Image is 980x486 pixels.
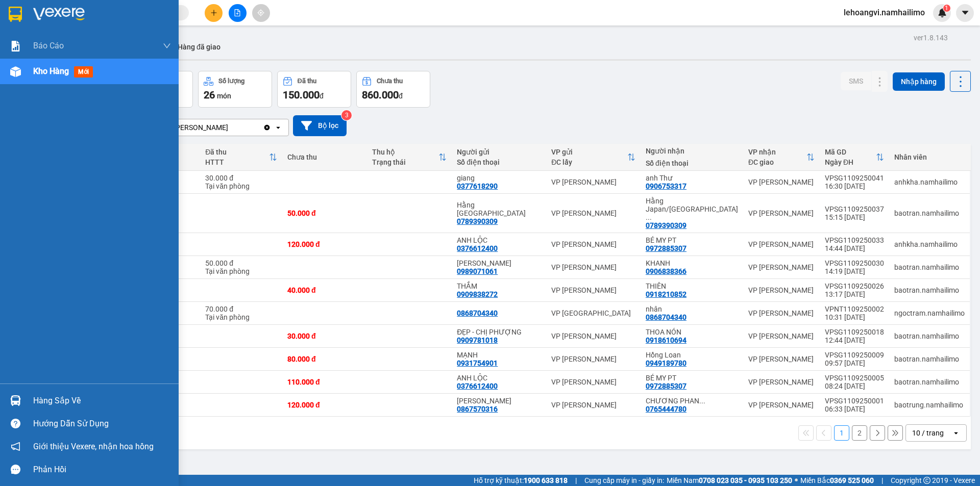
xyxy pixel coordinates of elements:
[646,267,687,275] div: 0906838366
[646,197,738,221] div: Hằng Japan/Minh Nguyệt
[943,5,950,12] sup: 1
[33,39,64,52] span: Báo cáo
[834,425,849,441] button: 1
[457,397,541,405] div: ANH SƠN
[551,378,635,386] div: VP [PERSON_NAME]
[372,158,438,166] div: Trạng thái
[457,244,498,252] div: 0376612400
[961,8,970,17] span: caret-down
[825,236,884,244] div: VPSG1109250033
[743,144,820,171] th: Toggle SortBy
[11,419,20,428] span: question-circle
[841,72,871,90] button: SMS
[205,313,277,321] div: Tại văn phòng
[646,328,738,336] div: THOA NÓN
[287,153,362,161] div: Chưa thu
[457,148,541,156] div: Người gửi
[457,217,498,225] div: 0789390309
[646,290,687,298] div: 0918210852
[33,416,171,431] div: Hướng dẫn sử dụng
[457,328,541,336] div: ĐẸP - CHỊ PHƯỢNG
[894,209,965,217] div: baotran.namhailimo
[952,429,960,437] svg: open
[836,6,933,19] span: lehoangvi.namhailimo
[825,313,884,321] div: 10:31 [DATE]
[551,332,635,340] div: VP [PERSON_NAME]
[205,259,277,267] div: 50.000 đ
[646,397,738,405] div: CHƯƠNG PHAN THIẾT
[457,236,541,244] div: ANH LỘC
[457,267,498,275] div: 0989071061
[234,9,241,16] span: file-add
[646,351,738,359] div: Hồng Loan
[894,378,965,386] div: baotran.namhailimo
[11,442,20,451] span: notification
[748,332,815,340] div: VP [PERSON_NAME]
[551,178,635,186] div: VP [PERSON_NAME]
[551,355,635,363] div: VP [PERSON_NAME]
[825,290,884,298] div: 13:17 [DATE]
[293,115,347,136] button: Bộ lọc
[830,476,874,484] strong: 0369 525 060
[9,7,22,22] img: logo-vxr
[825,267,884,275] div: 14:19 [DATE]
[205,182,277,190] div: Tại văn phòng
[894,178,965,186] div: anhkha.namhailimo
[914,32,948,43] div: ver 1.8.143
[748,158,806,166] div: ĐC giao
[252,4,270,22] button: aim
[825,374,884,382] div: VPSG1109250005
[825,351,884,359] div: VPSG1109250009
[457,405,498,413] div: 0867570316
[10,395,21,406] img: warehouse-icon
[852,425,867,441] button: 2
[205,4,223,22] button: plus
[646,305,738,313] div: nhân
[825,213,884,221] div: 15:15 [DATE]
[287,355,362,363] div: 80.000 đ
[551,240,635,248] div: VP [PERSON_NAME]
[457,351,541,359] div: MẠNH
[646,336,687,344] div: 0918610694
[457,158,541,166] div: Số điện thoại
[912,428,944,438] div: 10 / trang
[894,355,965,363] div: baotran.namhailimo
[894,309,965,317] div: ngoctram.namhailimo
[881,475,883,486] span: |
[11,465,20,474] span: message
[748,309,815,317] div: VP [PERSON_NAME]
[646,221,687,229] div: 0789390309
[457,259,541,267] div: Ngọc Minh
[894,401,965,409] div: baotrung.namhailimo
[377,78,403,85] div: Chưa thu
[646,282,738,290] div: THIÊN
[457,282,541,290] div: THẮM
[263,123,271,132] svg: Clear value
[956,4,974,22] button: caret-down
[825,405,884,413] div: 06:33 [DATE]
[551,286,635,294] div: VP [PERSON_NAME]
[894,240,965,248] div: anhkha.namhailimo
[923,477,930,484] span: copyright
[646,313,687,321] div: 0868704340
[229,122,230,133] input: Selected VP Phan Thiết.
[551,263,635,271] div: VP [PERSON_NAME]
[457,382,498,390] div: 0376612400
[163,42,171,50] span: down
[825,182,884,190] div: 16:30 [DATE]
[825,397,884,405] div: VPSG1109250001
[894,286,965,294] div: baotran.namhailimo
[341,110,352,120] sup: 3
[667,475,792,486] span: Miền Nam
[825,359,884,367] div: 09:57 [DATE]
[825,244,884,252] div: 14:44 [DATE]
[699,476,792,484] strong: 0708 023 035 - 0935 103 250
[748,209,815,217] div: VP [PERSON_NAME]
[457,182,498,190] div: 0377618290
[575,475,577,486] span: |
[356,71,430,108] button: Chưa thu860.000đ
[825,382,884,390] div: 08:24 [DATE]
[748,286,815,294] div: VP [PERSON_NAME]
[551,309,635,317] div: VP [GEOGRAPHIC_DATA]
[699,397,705,405] span: ...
